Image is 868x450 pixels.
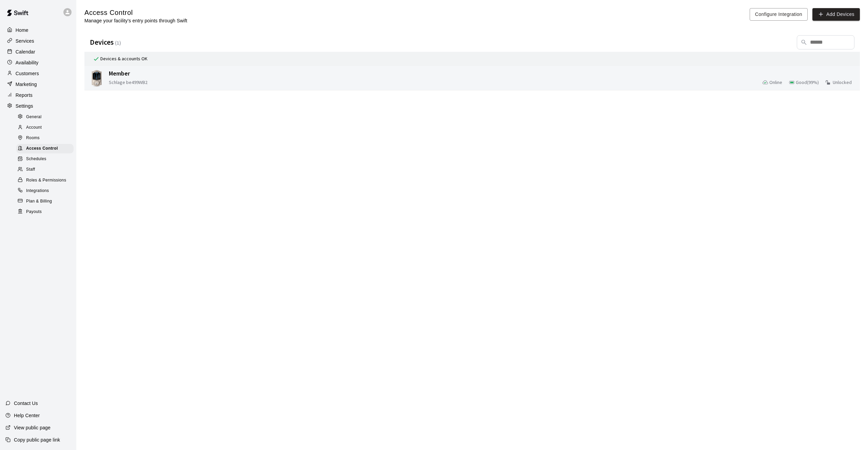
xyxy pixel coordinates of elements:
[5,25,71,35] a: Home
[5,90,71,100] a: Reports
[833,79,852,86] span: Unlocked
[16,186,76,196] a: Integrations
[16,144,74,153] div: Access Control
[26,156,46,163] span: Schedules
[16,70,39,77] p: Customers
[16,103,33,109] p: Settings
[109,69,238,78] span: Member
[14,412,40,419] p: Help Center
[87,69,106,88] img: Member
[84,17,187,24] p: Manage your facility's entry points through Swift
[115,39,121,46] span: ( 1 )
[16,154,74,164] div: Schedules
[16,38,34,44] p: Services
[16,133,76,144] a: Rooms
[16,112,74,122] div: General
[16,176,74,185] div: Roles & Permissions
[16,165,74,174] div: Staff
[5,36,71,46] a: Services
[16,48,35,55] p: Calendar
[812,8,860,21] button: Add Devices
[90,54,151,64] div: Devices & accounts OK
[14,424,51,431] p: View public page
[16,123,74,132] div: Account
[16,207,76,217] a: Payouts
[16,81,37,88] p: Marketing
[26,145,58,152] span: Access Control
[5,58,71,68] a: Availability
[16,133,74,143] div: Rooms
[16,196,76,207] a: Plan & Billing
[796,79,819,86] span: Good ( 99 %)
[750,8,808,21] button: Configure Integration
[26,135,40,142] span: Rooms
[26,198,52,205] span: Plan & Billing
[109,79,173,86] span: Schlage be499WB2
[16,122,76,133] a: Account
[16,175,76,186] a: Roles & Permissions
[16,59,39,66] p: Availability
[769,79,782,86] span: Online
[90,38,121,47] h5: Devices
[14,436,60,443] p: Copy public page link
[5,79,71,89] a: Marketing
[84,8,187,17] h5: Access Control
[16,197,74,206] div: Plan & Billing
[26,114,42,121] span: General
[16,165,76,175] a: Staff
[26,188,49,194] span: Integrations
[16,144,76,154] a: Access Control
[16,207,74,217] div: Payouts
[14,400,38,407] p: Contact Us
[5,47,71,57] a: Calendar
[16,186,74,196] div: Integrations
[26,166,35,173] span: Staff
[16,154,76,165] a: Schedules
[5,68,71,79] a: Customers
[5,101,71,111] a: Settings
[16,112,76,122] a: General
[16,27,28,34] p: Home
[26,124,42,131] span: Account
[16,92,33,99] p: Reports
[26,209,42,215] span: Payouts
[26,177,66,184] span: Roles & Permissions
